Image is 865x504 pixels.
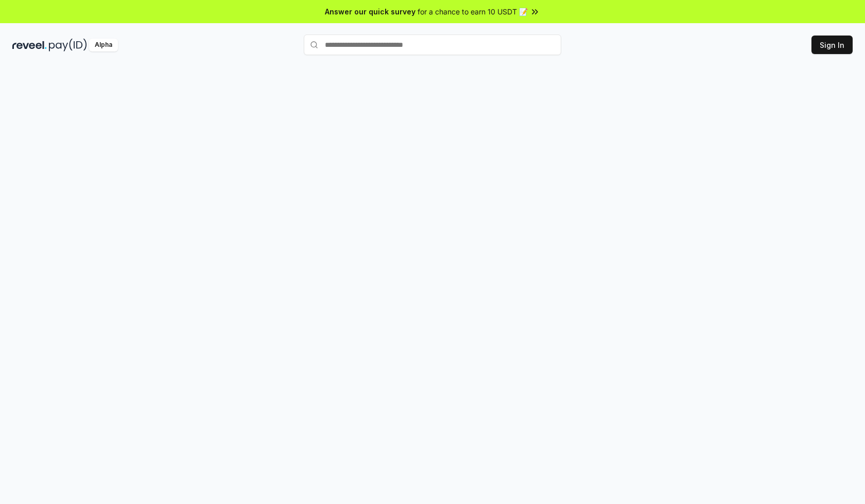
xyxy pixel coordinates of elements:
[12,39,47,51] img: reveel_dark
[89,39,118,51] div: Alpha
[49,39,87,51] img: pay_id
[325,6,416,17] span: Answer our quick survey
[418,6,528,17] span: for a chance to earn 10 USDT 📝
[811,36,853,54] button: Sign In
